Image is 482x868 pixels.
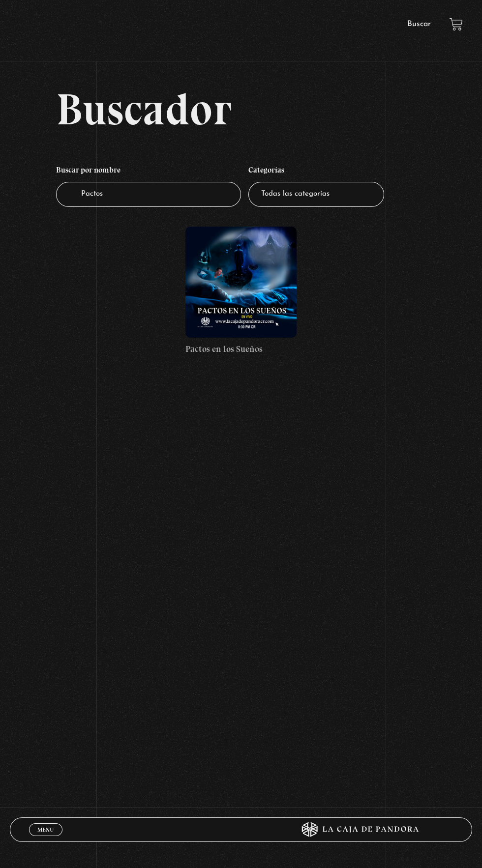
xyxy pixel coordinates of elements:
[185,343,297,356] h4: Pactos en los Sueños
[407,20,431,28] a: Buscar
[56,87,473,131] h2: Buscador
[450,18,463,31] a: View your shopping cart
[248,161,384,182] h4: Categorías
[34,835,58,842] span: Cerrar
[37,827,54,833] span: Menu
[56,161,241,182] h4: Buscar por nombre
[185,227,297,356] a: Pactos en los Sueños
